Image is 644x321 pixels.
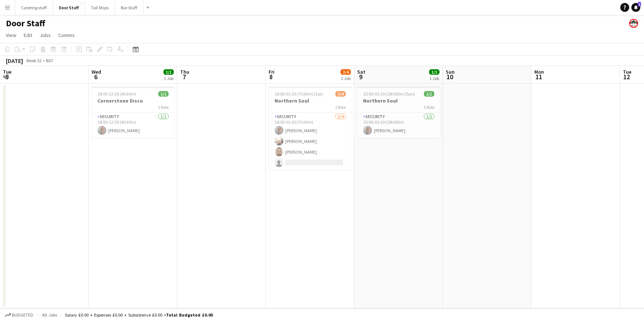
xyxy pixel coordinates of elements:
span: 8 [268,73,275,81]
h1: Door Staff [6,18,45,29]
span: Fri [269,68,275,75]
div: [DATE] [6,57,23,64]
span: 3/4 [341,69,351,75]
span: 15:00-01:30 (10h30m) (Sun) [363,91,415,97]
span: 1 Role [424,104,434,110]
button: Door Staff [53,0,85,15]
span: 1/1 [158,91,169,97]
button: Bar Staff [115,0,143,15]
span: Total Budgeted £0.00 [166,312,213,318]
span: Sat [357,68,365,75]
span: All jobs [41,312,59,318]
h3: Northern Soul [357,97,440,104]
app-card-role: Security1/115:00-01:30 (10h30m)[PERSON_NAME] [357,113,440,138]
div: 1 Job [429,76,439,81]
a: Comms [55,30,78,40]
a: Jobs [37,30,54,40]
button: Tall Ships [85,0,115,15]
span: Week 32 [24,58,43,63]
button: Budgeted [4,311,34,319]
a: View [3,30,19,40]
div: Salary £0.00 + Expenses £0.00 + Subsistence £0.00 = [65,312,213,318]
span: Edit [24,32,32,39]
span: 10 [445,73,455,81]
span: 1 [638,2,641,7]
app-job-card: 18:00-22:30 (4h30m)1/1Cornerstone Disco1 RoleSecurity1/118:00-22:30 (4h30m)[PERSON_NAME] [92,87,175,138]
a: 1 [631,3,640,12]
span: 5 [2,73,11,81]
span: Comms [58,32,75,39]
span: 1/1 [429,69,439,75]
span: 1/1 [163,69,174,75]
span: 18:00-01:30 (7h30m) (Sat) [275,91,323,97]
span: Mon [534,68,544,75]
app-user-avatar: Beach Ballroom [629,19,638,28]
span: 11 [533,73,544,81]
button: Catering staff [15,0,53,15]
span: Thu [180,68,189,75]
div: 1 Job [164,76,173,81]
span: 7 [179,73,189,81]
span: Budgeted [12,312,33,318]
div: BST [46,58,53,63]
span: View [6,32,16,39]
h3: Northern Soul [269,97,352,104]
a: Edit [21,30,35,40]
span: Jobs [40,32,51,39]
span: 18:00-22:30 (4h30m) [97,91,136,97]
span: 6 [90,73,101,81]
span: 3/4 [335,91,346,97]
span: 1/1 [424,91,434,97]
span: Tue [623,68,631,75]
span: Sun [446,68,455,75]
span: 12 [622,73,631,81]
app-job-card: 18:00-01:30 (7h30m) (Sat)3/4Northern Soul1 RoleSecurity3/418:00-01:30 (7h30m)[PERSON_NAME][PERSON... [269,87,352,170]
div: 1 Job [341,76,351,81]
span: Wed [92,68,101,75]
span: 1 Role [335,104,346,110]
span: 1 Role [158,104,169,110]
span: Tue [3,68,11,75]
app-job-card: 15:00-01:30 (10h30m) (Sun)1/1Northern Soul1 RoleSecurity1/115:00-01:30 (10h30m)[PERSON_NAME] [357,87,440,138]
app-card-role: Security1/118:00-22:30 (4h30m)[PERSON_NAME] [92,113,175,138]
h3: Cornerstone Disco [92,97,175,104]
app-card-role: Security3/418:00-01:30 (7h30m)[PERSON_NAME][PERSON_NAME][PERSON_NAME] [269,113,352,170]
span: 9 [356,73,365,81]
